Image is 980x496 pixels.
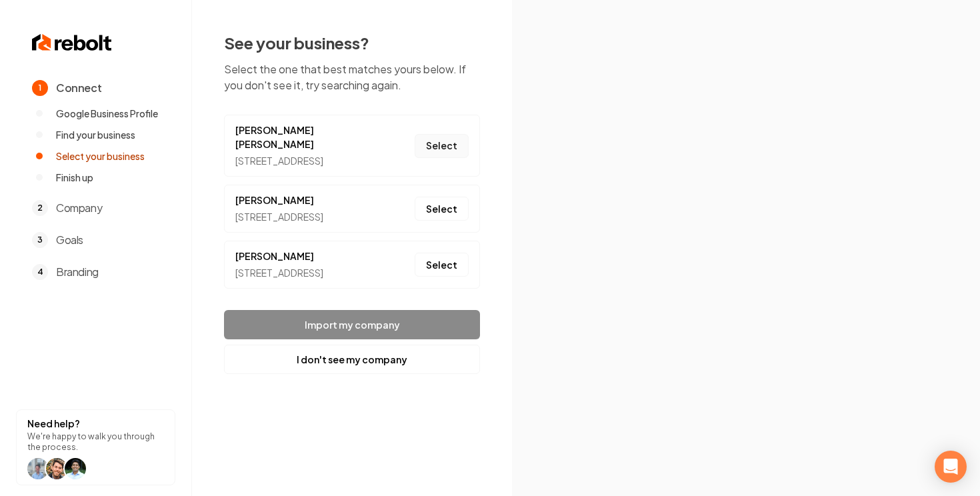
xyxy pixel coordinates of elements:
span: Finish up [56,171,93,184]
span: Company [56,200,102,216]
span: 1 [32,80,48,96]
span: 3 [32,232,48,248]
p: We're happy to walk you through the process. [27,431,164,453]
span: Google Business Profile [56,107,158,120]
div: [STREET_ADDRESS] [235,210,323,224]
span: Goals [56,232,83,248]
span: Find your business [56,128,135,141]
button: Need help?We're happy to walk you through the process.help icon Willhelp icon Willhelp icon arwin [16,409,175,485]
h2: See your business? [224,32,480,53]
a: [PERSON_NAME] [235,249,323,263]
span: Connect [56,80,101,96]
button: I don't see my company [224,345,480,374]
div: [STREET_ADDRESS] [235,154,375,168]
button: Select [415,134,469,158]
span: 4 [32,264,48,280]
span: Select your business [56,149,145,163]
button: Select [415,197,469,221]
div: Open Intercom Messenger [935,451,967,483]
img: help icon Will [27,458,49,479]
span: Branding [56,264,99,280]
span: 2 [32,200,48,216]
p: Select the one that best matches yours below. If you don't see it, try searching again. [224,61,480,93]
img: help icon Will [46,458,67,479]
a: [PERSON_NAME] [PERSON_NAME] [235,123,375,151]
img: help icon arwin [65,458,86,479]
strong: Need help? [27,417,80,429]
img: Rebolt Logo [32,32,112,53]
button: Select [415,253,469,277]
div: [STREET_ADDRESS] [235,266,323,280]
a: [PERSON_NAME] [235,193,323,207]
